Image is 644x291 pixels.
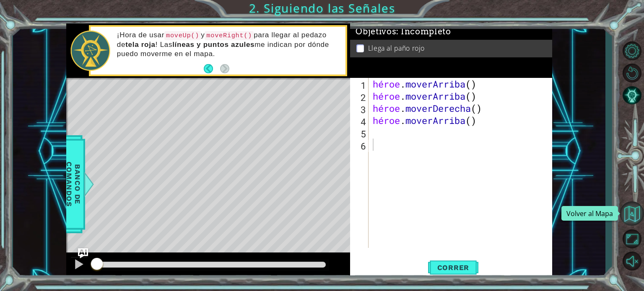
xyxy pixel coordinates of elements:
button: Opciones del Nivel [620,41,644,61]
button: Ctrl + P: Pause [70,257,87,274]
code: moveUp() [164,31,201,40]
font: ! Las [156,41,172,49]
button: Reiniciar nivel [620,63,644,83]
font: ¡Hora de usar [117,31,164,39]
font: tela roja [125,41,156,49]
font: líneas y puntos azules [172,41,254,49]
button: Maximizar Navegador [620,229,644,249]
font: 2 [361,91,366,103]
font: : Incompleto [396,26,451,36]
font: para llegar al pedazo de [117,31,327,49]
button: Pregúntale a la IA [78,248,88,258]
button: Shift+Enter: Ejecutar código actual. [428,258,478,278]
font: Llega al paño rojo [368,44,425,53]
font: Banco de comandos [65,162,82,206]
button: Pista AI [620,85,644,105]
font: me indican por dónde puedo moverme en el mapa. [117,41,329,58]
a: Volver al Mapa [620,200,644,228]
button: Activar sonido. [620,251,644,271]
font: Objetivos [356,26,396,36]
font: 5 [361,128,366,140]
button: Volver al Mapa [620,201,644,226]
font: Volver al Mapa [566,209,613,218]
font: 4 [361,116,366,128]
font: y [201,31,205,39]
font: 6 [361,140,366,152]
button: Atrás [204,64,220,73]
font: 1 [361,79,366,91]
font: Correr [437,263,470,272]
code: moveRight() [205,31,254,40]
button: Próximo [220,64,229,73]
font: 3 [361,103,366,116]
